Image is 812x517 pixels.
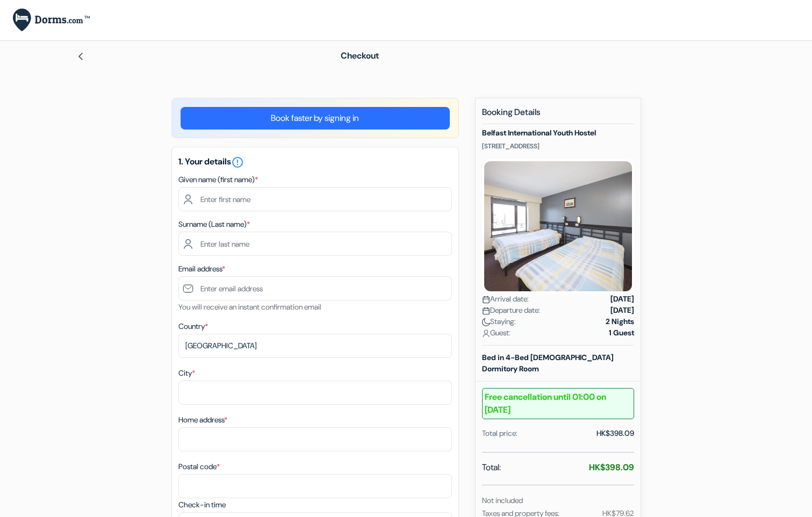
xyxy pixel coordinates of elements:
[181,107,450,130] a: Book faster by signing in
[178,368,195,379] label: City
[178,302,321,312] small: You will receive an instant confirmation email
[482,496,523,505] small: Not included
[482,307,490,315] img: calendar.svg
[482,142,634,150] p: [STREET_ADDRESS]
[482,316,516,327] span: Staying:
[482,107,634,124] h5: Booking Details
[178,276,452,300] input: Enter email address
[13,9,90,32] img: Dorms.com
[597,428,634,439] div: HK$398.09
[178,187,452,211] input: Enter first name
[482,318,490,326] img: moon.svg
[609,327,634,339] strong: 1 Guest
[610,305,634,316] strong: [DATE]
[231,156,244,169] i: error_outline
[341,50,379,61] span: Checkout
[482,388,634,419] b: Free cancellation until 01:00 on [DATE]
[482,296,490,304] img: calendar.svg
[76,52,85,61] img: left_arrow.svg
[606,316,634,327] strong: 2 Nights
[589,462,634,473] strong: HK$398.09
[178,461,220,472] label: Postal code
[482,305,540,316] span: Departure date:
[482,293,529,305] span: Arrival date:
[178,263,225,275] label: Email address
[178,321,208,332] label: Country
[231,156,244,167] a: error_outline
[482,327,511,339] span: Guest:
[178,414,227,426] label: Home address
[482,353,614,374] b: Bed in 4-Bed [DEMOGRAPHIC_DATA] Dormitory Room
[178,219,250,230] label: Surname (Last name)
[482,428,518,439] div: Total price:
[178,499,226,511] label: Check-in time
[482,128,634,138] h5: Belfast International Youth Hostel
[178,156,452,169] h5: 1. Your details
[178,174,258,185] label: Given name (first name)
[178,232,452,256] input: Enter last name
[482,461,501,474] span: Total:
[610,293,634,305] strong: [DATE]
[482,329,490,338] img: user_icon.svg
